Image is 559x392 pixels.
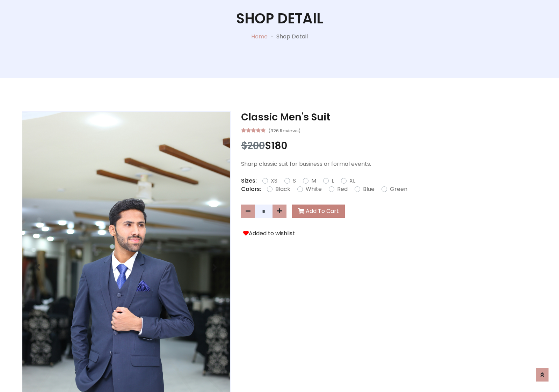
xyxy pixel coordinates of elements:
label: L [332,177,334,185]
p: Sharp classic suit for business or formal events. [241,160,537,168]
p: Colors: [241,185,261,193]
label: XL [349,177,355,185]
h3: Classic Men's Suit [241,111,537,123]
small: (326 Reviews) [268,126,300,134]
button: Added to wishlist [241,229,297,238]
label: Red [337,185,348,193]
label: Blue [363,185,375,193]
h1: Shop Detail [236,10,323,27]
label: XS [271,177,277,185]
label: M [311,177,316,185]
label: Black [275,185,290,193]
span: 180 [271,139,287,153]
button: Add To Cart [292,205,345,218]
label: White [306,185,322,193]
label: S [293,177,296,185]
p: Sizes: [241,177,257,185]
span: $200 [241,139,265,153]
p: - [268,32,276,41]
p: Shop Detail [276,32,308,41]
h3: $ [241,140,537,152]
label: Green [390,185,407,193]
a: Home [251,32,268,40]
